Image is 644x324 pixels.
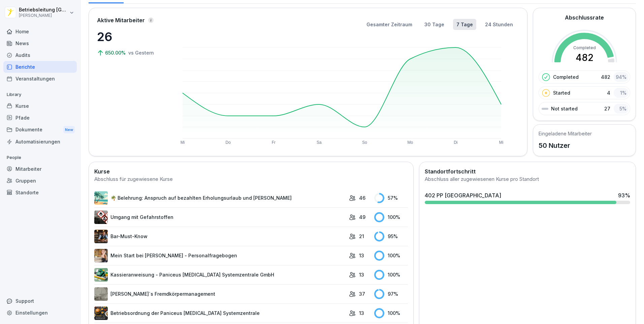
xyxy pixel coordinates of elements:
p: 49 [359,214,365,221]
a: 402 PP [GEOGRAPHIC_DATA]93% [422,189,633,207]
img: aaay8cu0h1hwaqqp9269xjan.png [94,249,108,262]
img: erelp9ks1mghlbfzfpgfvnw0.png [94,306,108,320]
a: Automatisierungen [3,136,77,148]
text: So [362,140,367,145]
a: Gruppen [3,175,77,187]
div: Dokumente [3,124,77,136]
h2: Standortfortschritt [425,167,630,175]
div: 100 % [374,212,408,222]
p: 13 [359,310,364,317]
button: 7 Tage [453,19,476,30]
a: Kurse [3,100,77,112]
div: 1 % [614,88,629,98]
a: Standorte [3,187,77,198]
div: 5 % [614,104,629,114]
p: Aktive Mitarbeiter [97,16,145,24]
p: 27 [604,105,610,112]
p: Betriebsleitung [GEOGRAPHIC_DATA] [19,7,68,13]
img: s9mc00x6ussfrb3lxoajtb4r.png [94,191,108,205]
p: Started [553,89,570,96]
p: 46 [359,194,365,201]
p: Not started [551,105,578,112]
p: 4 [607,89,610,96]
p: 26 [97,28,164,46]
text: Di [454,140,457,145]
a: [PERSON_NAME]`s Fremdkörpermanagement [94,287,346,301]
text: Sa [317,140,322,145]
p: 21 [359,233,364,240]
text: Mi [181,140,185,145]
div: 97 % [374,289,408,299]
text: Fr [272,140,276,145]
div: Abschluss aller zugewiesenen Kurse pro Standort [425,175,630,183]
div: Abschluss für zugewiesene Kurse [94,175,408,183]
button: Gesamter Zeitraum [363,19,416,30]
p: 13 [359,271,364,278]
a: Mitarbeiter [3,163,77,175]
div: 95 % [374,231,408,241]
img: ro33qf0i8ndaw7nkfv0stvse.png [94,210,108,224]
a: DokumenteNew [3,124,77,136]
div: New [63,126,75,134]
p: People [3,152,77,163]
div: 100 % [374,251,408,261]
a: Mein Start bei [PERSON_NAME] - Personalfragebogen [94,249,346,262]
a: Bar-Must-Know [94,230,346,243]
a: Umgang mit Gefahrstoffen [94,210,346,224]
p: [PERSON_NAME] [19,13,68,18]
div: 402 PP [GEOGRAPHIC_DATA] [425,191,501,199]
h2: Kurse [94,167,408,175]
p: Library [3,89,77,100]
div: 100 % [374,308,408,318]
a: Einstellungen [3,307,77,319]
div: Support [3,295,77,307]
p: 13 [359,252,364,259]
text: Do [225,140,231,145]
p: vs Gestern [128,49,154,56]
text: Mi [499,140,504,145]
p: 482 [601,73,610,80]
img: ltafy9a5l7o16y10mkzj65ij.png [94,287,108,301]
button: 30 Tage [421,19,448,30]
p: 37 [359,290,365,297]
img: fvkk888r47r6bwfldzgy1v13.png [94,268,108,282]
div: 57 % [374,193,408,203]
h2: Abschlussrate [565,13,604,22]
a: Pfade [3,112,77,124]
a: Audits [3,49,77,61]
div: 93 % [618,191,630,199]
button: 24 Stunden [482,19,516,30]
div: 100 % [374,270,408,280]
text: Mo [407,140,413,145]
img: avw4yih0pjczq94wjribdn74.png [94,230,108,243]
p: 650.00% [105,49,127,56]
a: 🌴 Belehrung: Anspruch auf bezahlten Erholungsurlaub und [PERSON_NAME] [94,191,346,205]
a: News [3,37,77,49]
div: 94 % [614,72,629,82]
a: Kassieranweisung - Paniceus [MEDICAL_DATA] Systemzentrale GmbH [94,268,346,282]
p: Completed [553,73,579,80]
a: Berichte [3,61,77,73]
a: Home [3,26,77,37]
a: Betriebsordnung der Paniceus [MEDICAL_DATA] Systemzentrale [94,306,346,320]
p: 50 Nutzer [539,140,592,151]
h5: Eingeladene Mitarbeiter [539,130,592,137]
a: Veranstaltungen [3,73,77,85]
